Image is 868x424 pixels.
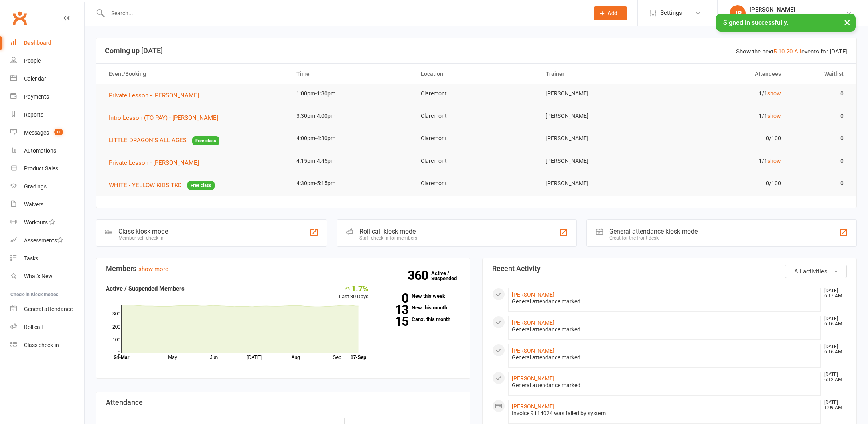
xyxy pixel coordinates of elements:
[187,181,215,190] span: Free class
[289,64,414,84] th: Time
[767,158,781,164] a: show
[109,158,205,168] button: Private Lesson - [PERSON_NAME]
[788,64,850,84] th: Waitlist
[109,182,182,189] span: WHITE - YELLOW KIDS TKD
[723,19,788,26] span: Signed in successfully.
[381,317,460,322] a: 15Canx. this month
[773,48,777,55] a: 5
[24,183,47,190] div: Gradings
[24,111,43,118] div: Reports
[24,342,59,348] div: Class check-in
[539,129,663,148] td: [PERSON_NAME]
[339,284,369,293] div: 1.7%
[820,344,846,355] time: [DATE] 6:16 AM
[10,300,84,318] a: General attendance kiosk mode
[608,10,617,16] span: Add
[512,291,554,298] a: [PERSON_NAME]
[10,70,84,88] a: Calendar
[289,107,414,125] td: 3:30pm-4:00pm
[118,228,168,235] div: Class kiosk mode
[767,113,781,119] a: show
[10,124,84,142] a: Messages 11
[10,8,30,28] a: Clubworx
[24,129,49,136] div: Messages
[10,178,84,196] a: Gradings
[381,304,408,316] strong: 13
[414,64,539,84] th: Location
[102,64,289,84] th: Event/Booking
[24,237,63,244] div: Assessments
[663,84,788,103] td: 1/1
[820,288,846,299] time: [DATE] 6:17 AM
[10,160,84,178] a: Product Sales
[359,228,417,235] div: Roll call kiosk mode
[609,235,698,241] div: Great for the front desk
[10,250,84,267] a: Tasks
[663,129,788,148] td: 0/100
[381,293,460,299] a: 0New this week
[10,196,84,214] a: Waivers
[24,40,51,46] div: Dashboard
[539,174,663,193] td: [PERSON_NAME]
[10,34,84,52] a: Dashboard
[24,201,43,208] div: Waivers
[381,315,408,327] strong: 15
[736,47,848,56] div: Show the next events for [DATE]
[730,5,746,21] div: JB
[788,84,850,103] td: 0
[109,137,187,144] span: LITTLE DRAGON'S ALL AGES
[414,84,539,103] td: Claremont
[785,265,847,278] button: All activities
[820,400,846,410] time: [DATE] 1:09 AM
[539,64,663,84] th: Trainer
[820,316,846,327] time: [DATE] 6:16 AM
[512,298,817,305] div: General attendance marked
[24,306,73,312] div: General attendance
[767,90,781,97] a: show
[24,273,53,279] div: What's New
[750,13,846,20] div: ATI Martial Arts - [GEOGRAPHIC_DATA]
[192,136,219,145] span: Free class
[10,214,84,232] a: Workouts
[10,142,84,160] a: Automations
[24,57,41,64] div: People
[663,152,788,170] td: 1/1
[106,265,460,273] h3: Members
[512,375,554,382] a: [PERSON_NAME]
[788,129,850,148] td: 0
[660,4,682,22] span: Settings
[512,410,817,417] div: Invoice 9114024 was failed by system
[663,107,788,125] td: 1/1
[10,88,84,106] a: Payments
[138,265,168,273] a: show more
[594,6,627,20] button: Add
[106,398,460,406] h3: Attendance
[414,174,539,193] td: Claremont
[539,84,663,103] td: [PERSON_NAME]
[109,135,219,145] button: LITTLE DRAGON'S ALL AGESFree class
[118,235,168,241] div: Member self check-in
[54,129,63,135] span: 11
[778,48,785,55] a: 10
[109,113,224,123] button: Intro Lesson (TO PAY) - [PERSON_NAME]
[289,152,414,170] td: 4:15pm-4:45pm
[512,403,554,410] a: [PERSON_NAME]
[794,268,827,275] span: All activities
[414,107,539,125] td: Claremont
[109,91,205,100] button: Private Lesson - [PERSON_NAME]
[431,265,466,287] a: 360Active / Suspended
[663,174,788,193] td: 0/100
[24,165,58,172] div: Product Sales
[109,114,218,121] span: Intro Lesson (TO PAY) - [PERSON_NAME]
[381,292,408,304] strong: 0
[820,372,846,382] time: [DATE] 6:12 AM
[24,219,48,226] div: Workouts
[539,152,663,170] td: [PERSON_NAME]
[105,8,583,19] input: Search...
[10,106,84,124] a: Reports
[512,354,817,361] div: General attendance marked
[663,64,788,84] th: Attendees
[512,347,554,354] a: [PERSON_NAME]
[10,336,84,354] a: Class kiosk mode
[24,75,46,82] div: Calendar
